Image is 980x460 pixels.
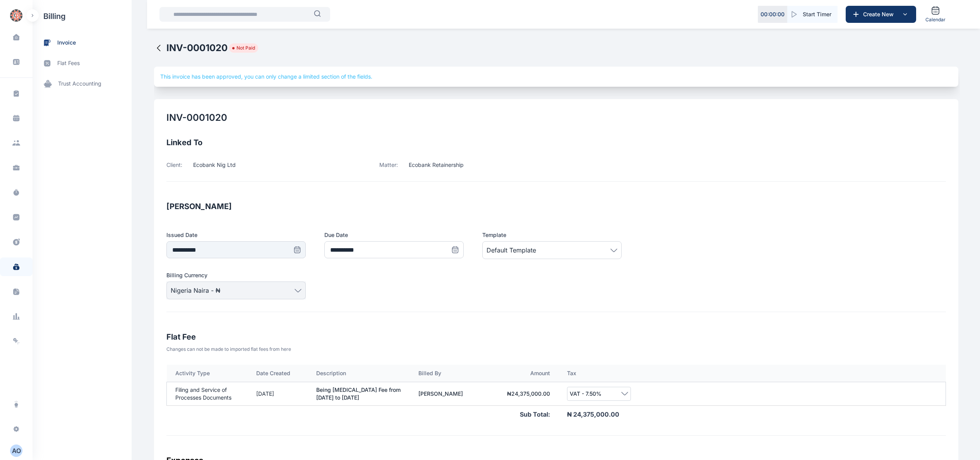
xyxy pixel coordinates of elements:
p: Plot [STREET_ADDRESS], [12,160,125,168]
p: Sub Total ( ₦ ) [735,366,871,377]
span: Sub Total [807,324,836,332]
span: Template [482,231,506,239]
th: Tax [559,365,639,382]
span: VAT - 7.50% [570,389,601,398]
p: Tax VAT - 7.5 % on ₦ 24,375,000.00 [735,383,871,394]
a: flat fees [33,53,132,74]
div: INV-0001240 [925,60,968,68]
p: Changes can not be made to imported flat fees from here [166,346,946,352]
img: signature [12,397,62,422]
p: ₦ 23,156,250.00 [871,421,968,431]
a: Calendar [922,3,949,26]
a: invoice [33,33,132,53]
td: ₦ 24,375,000.00 [12,314,933,342]
img: businessLogo [12,25,24,37]
p: [GEOGRAPHIC_DATA] , [GEOGRAPHIC_DATA] [12,171,125,179]
p: [DOMAIN_NAME] [12,76,158,84]
p: Ecobank Retainership [409,161,464,169]
td: ₦ 24,375,000.00 [491,382,559,405]
h3: Linked To [166,136,946,149]
th: Date Created [248,365,308,382]
h3: PUNUKA Attorneys & Solicitors [38,25,154,37]
div: Issued Date: [871,71,921,79]
button: AO [10,445,22,457]
p: Sub Total: [520,410,550,419]
td: ₦24,375,000.00 [776,287,933,314]
span: Default Template [487,245,536,255]
h3: [PERSON_NAME] [166,200,946,213]
h3: Ecobank Nig Ltd [12,141,125,154]
div: Invoice Number: [871,60,921,68]
p: ₦ 24,375,000.00 [871,366,968,377]
h5: Balance ( ₦ ) [735,438,871,450]
span: Create New [860,10,900,18]
h3: Flat Fee [12,242,968,255]
p: 00 : 00 : 00 [761,10,785,18]
span: flat fees [57,59,80,67]
p: Lekki Phase 1 [GEOGRAPHIC_DATA] [GEOGRAPHIC_DATA] [12,54,158,62]
button: Start Timer [787,6,838,23]
button: Create New [846,6,916,23]
p: ₦ 26,203,125.00 [871,407,968,417]
span: Calendar [925,17,946,23]
td: Being [MEDICAL_DATA] Fee from [DATE] to [DATE] [308,382,410,405]
div: [DATE] [925,82,968,90]
h4: Invoice Details [871,43,968,54]
p: 4th Floor [GEOGRAPHIC_DATA][STREET_ADDRESS] [12,43,158,51]
span: trust accounting [58,80,101,88]
p: Client: [166,161,182,169]
p: [EMAIL_ADDRESS][DOMAIN_NAME] [12,65,158,73]
p: 234 [12,182,125,189]
div: A O [10,446,22,455]
span: Start Timer [803,10,831,18]
td: Filing and Service of Processes Documents [12,287,356,314]
div: [DATE] [925,71,968,79]
a: trust accounting [33,74,132,94]
li: Not Paid [232,45,255,51]
th: Tax [933,267,968,287]
th: Amount [491,365,559,382]
th: Amount [776,267,933,287]
span: invoice [57,39,76,47]
th: Activity Type [167,365,248,382]
p: Ecobank Nig Ltd [193,161,236,169]
p: Payment Received ( ₦ ) [735,421,871,431]
p: Total ( ₦ ) [735,407,871,417]
h2: INV-0001020 [166,112,227,124]
div: Due Date: [871,82,921,90]
h2: Ecobank Retainership [12,218,968,230]
td: VAT 7.5 % [933,287,968,314]
p: ₦ 24,375,000.00 [567,410,937,419]
th: Billed By [410,365,491,382]
td: [PERSON_NAME] [410,382,491,405]
span: Nigeria Naira - ₦ [171,286,220,295]
h4: Billed To [12,129,125,138]
h5: ₦ 3,046,875.00 [871,438,968,450]
h1: ₦26,203,125.00 [877,144,968,158]
p: ₦ 1,828,125.00 [871,383,968,394]
h3: Flat Fee [166,331,946,343]
p: [PERSON_NAME] [12,428,76,439]
label: Due Date [324,231,464,239]
span: Billing Currency [166,271,207,279]
p: Invoice Total [877,129,968,138]
h2: Approved By: [12,379,76,391]
div: Exchange Rate: [871,93,921,101]
h3: This invoice has been approved, you can only change a limited section of the fields. [160,73,952,81]
button: AO [5,445,28,457]
label: Issued Date [166,231,306,239]
td: Filing and Service of Processes Documents [167,382,248,405]
th: Description [356,267,776,287]
div: 1 ₦ = 1 ₦ [925,93,968,101]
td: Being [MEDICAL_DATA] Fee from [DATE] to [DATE] [356,287,776,314]
p: Matter: [379,161,398,169]
span: INV-0001020 [166,42,228,54]
th: Flat Fees [12,267,356,287]
td: [DATE] [248,382,308,405]
th: Description [308,365,410,382]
